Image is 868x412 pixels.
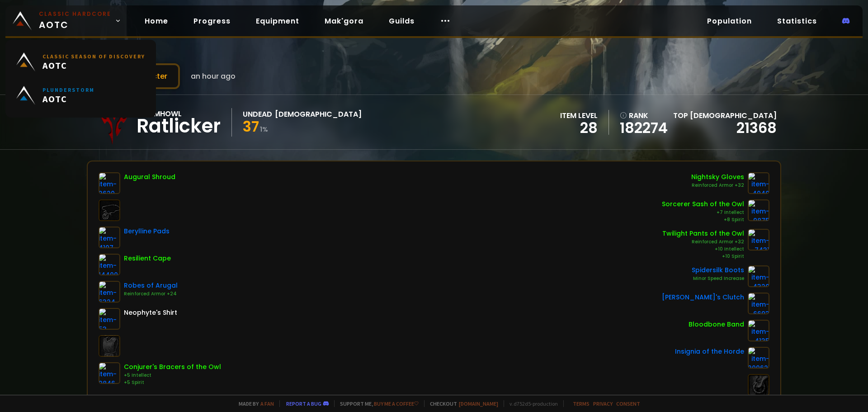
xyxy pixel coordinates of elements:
[374,400,419,407] a: Buy me a coffee
[662,246,744,253] div: +10 Intellect
[99,172,120,194] img: item-2620
[286,400,321,407] a: Report a bug
[275,109,362,120] div: [DEMOGRAPHIC_DATA]
[748,293,769,314] img: item-6693
[39,10,111,32] span: AOTC
[42,53,145,60] small: Classic Season of Discovery
[459,400,498,407] a: [DOMAIN_NAME]
[662,229,744,238] div: Twilight Pants of the Owl
[99,254,120,275] img: item-14400
[690,110,777,121] span: [DEMOGRAPHIC_DATA]
[124,254,171,263] div: Resilient Cape
[249,12,307,30] a: Equipment
[662,238,744,246] div: Reinforced Armor +32
[748,199,769,221] img: item-9875
[317,12,371,30] a: Mak'gora
[137,119,221,133] div: Ratlicker
[124,290,178,298] div: Reinforced Armor +24
[42,86,94,93] small: Plunderstorm
[124,372,221,379] div: +5 Intellect
[382,12,422,30] a: Guilds
[770,12,824,30] a: Statistics
[233,400,274,407] span: Made by
[124,227,170,236] div: Berylline Pads
[260,125,268,134] small: 1 %
[137,108,221,119] div: Doomhowl
[560,110,598,121] div: item level
[560,121,598,135] div: 28
[620,121,668,135] a: 182274
[124,172,175,182] div: Augural Shroud
[691,172,744,182] div: Nightsky Gloves
[748,229,769,251] img: item-7431
[662,209,744,216] div: +7 Intellect
[692,265,744,275] div: Spidersilk Boots
[424,400,498,407] span: Checkout
[42,60,145,71] span: AOTC
[5,5,127,36] a: Classic HardcoreAOTC
[260,400,274,407] a: a fan
[504,400,558,407] span: v. d752d5 - production
[334,400,419,407] span: Support me,
[673,110,777,121] div: Top
[620,110,668,121] div: rank
[124,281,178,290] div: Robes of Arugal
[700,12,759,30] a: Population
[616,400,640,407] a: Consent
[99,281,120,303] img: item-6324
[243,116,259,137] span: 37
[573,400,590,407] a: Terms
[748,347,769,369] img: item-209621
[736,118,777,138] a: 21368
[692,275,744,282] div: Minor Speed Increase
[99,362,120,384] img: item-9846
[124,308,177,317] div: Neophyte's Shirt
[662,199,744,209] div: Sorcerer Sash of the Owl
[689,320,744,329] div: Bloodbone Band
[39,10,111,18] small: Classic Hardcore
[691,182,744,189] div: Reinforced Armor +32
[137,12,175,30] a: Home
[662,293,744,302] div: [PERSON_NAME]'s Clutch
[748,172,769,194] img: item-4040
[748,265,769,287] img: item-4320
[186,12,238,30] a: Progress
[124,362,221,372] div: Conjurer's Bracers of the Owl
[11,45,151,79] a: Classic Season of DiscoveryAOTC
[99,227,120,248] img: item-4197
[191,71,236,82] span: an hour ago
[99,308,120,330] img: item-53
[662,253,744,260] div: +10 Spirit
[593,400,613,407] a: Privacy
[675,347,744,356] div: Insignia of the Horde
[11,79,151,112] a: PlunderstormAOTC
[124,379,221,386] div: +5 Spirit
[243,109,272,120] div: Undead
[748,320,769,341] img: item-4135
[42,93,94,104] span: AOTC
[662,216,744,223] div: +8 Spirit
